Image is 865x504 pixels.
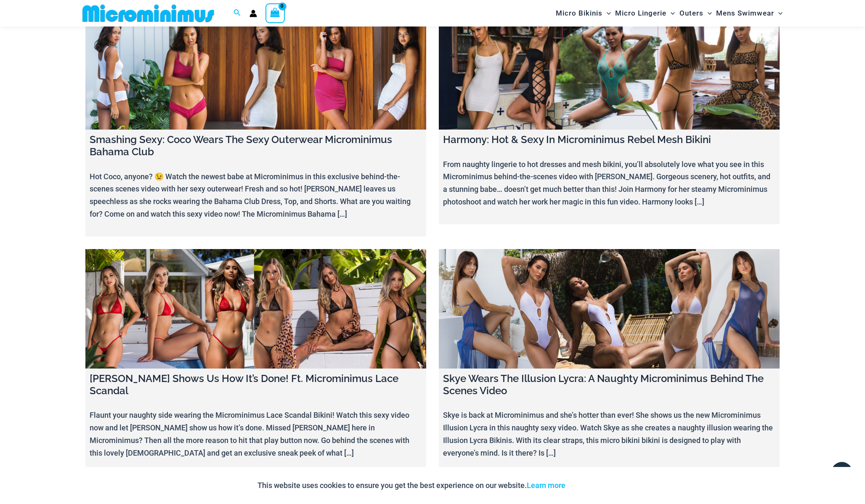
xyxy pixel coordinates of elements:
h4: [PERSON_NAME] Shows Us How It’s Done! Ft. Microminimus Lace Scandal [90,373,422,397]
a: View Shopping Cart, empty [265,3,285,23]
span: Outers [679,3,703,24]
span: Menu Toggle [703,3,712,24]
a: Micro BikinisMenu ToggleMenu Toggle [554,3,613,24]
h4: Harmony: Hot & Sexy In Microminimus Rebel Mesh Bikini [443,134,775,146]
a: Account icon link [249,10,257,17]
p: This website uses cookies to ensure you get the best experience on our website. [257,479,565,492]
span: Menu Toggle [666,3,675,24]
a: Micro LingerieMenu ToggleMenu Toggle [613,3,677,24]
a: Skye Wears The Illusion Lycra: A Naughty Microminimus Behind The Scenes Video [439,249,780,369]
img: MM SHOP LOGO FLAT [79,4,218,23]
span: Menu Toggle [602,3,611,24]
a: Harmony: Hot & Sexy In Microminimus Rebel Mesh Bikini [439,10,780,130]
h4: Skye Wears The Illusion Lycra: A Naughty Microminimus Behind The Scenes Video [443,373,775,397]
p: Hot Coco, anyone? 😉 Watch the newest babe at Microminimus in this exclusive behind-the-scenes sce... [90,170,422,220]
span: Micro Lingerie [615,3,666,24]
span: Mens Swimwear [716,3,774,24]
span: Menu Toggle [774,3,783,24]
nav: Site Navigation [552,1,786,25]
a: OutersMenu ToggleMenu Toggle [677,3,714,24]
span: Micro Bikinis [556,3,602,24]
p: From naughty lingerie to hot dresses and mesh bikini, you’ll absolutely love what you see in this... [443,158,775,208]
a: Smashing Sexy: Coco Wears The Sexy Outerwear Microminimus Bahama Club [85,10,426,130]
p: Skye is back at Microminimus and she’s hotter than ever! She shows us the new Microminimus Illusi... [443,409,775,459]
a: Learn more [527,481,565,490]
h4: Smashing Sexy: Coco Wears The Sexy Outerwear Microminimus Bahama Club [90,134,422,158]
button: Accept [572,475,608,496]
a: Search icon link [233,8,241,19]
a: Tayla Shows Us How It’s Done! Ft. Microminimus Lace Scandal [85,249,426,369]
a: Mens SwimwearMenu ToggleMenu Toggle [714,3,785,24]
p: Flaunt your naughty side wearing the Microminimus Lace Scandal Bikini! Watch this sexy video now ... [90,409,422,459]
